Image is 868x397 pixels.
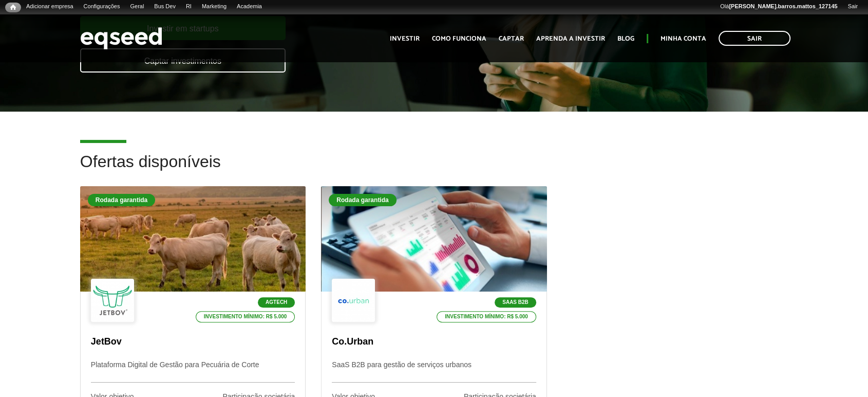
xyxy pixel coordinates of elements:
[21,3,79,11] a: Adicionar empresa
[661,35,706,42] a: Minha conta
[91,336,295,348] p: JetBov
[91,360,295,383] p: Plataforma Digital de Gestão para Pecuária de Corte
[80,153,788,186] h2: Ofertas disponíveis
[842,3,863,11] a: Sair
[79,3,125,11] a: Configurações
[715,3,842,11] a: Olá[PERSON_NAME].barros.mattos_127145
[125,3,149,11] a: Geral
[719,31,790,46] a: Sair
[495,297,536,308] p: SaaS B2B
[332,360,536,383] p: SaaS B2B para gestão de serviços urbanos
[258,297,295,308] p: Agtech
[5,3,21,12] a: Início
[88,194,155,206] div: Rodada garantida
[432,35,486,42] a: Como funciona
[499,35,524,42] a: Captar
[80,25,162,52] img: EqSeed
[181,3,197,11] a: RI
[10,4,16,11] span: Início
[617,35,634,42] a: Blog
[332,336,536,348] p: Co.Urban
[729,3,837,9] strong: [PERSON_NAME].barros.mattos_127145
[232,3,267,11] a: Academia
[390,35,420,42] a: Investir
[536,35,605,42] a: Aprenda a investir
[196,311,295,322] p: Investimento mínimo: R$ 5.000
[197,3,232,11] a: Marketing
[149,3,181,11] a: Bus Dev
[437,311,536,322] p: Investimento mínimo: R$ 5.000
[329,194,396,206] div: Rodada garantida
